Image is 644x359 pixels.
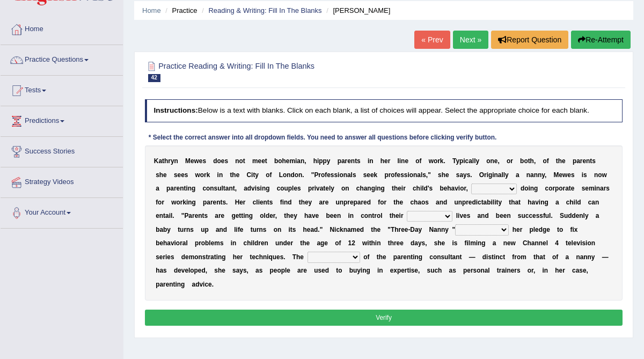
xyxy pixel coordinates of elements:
b: p [323,157,327,165]
b: i [338,171,339,179]
b: d [213,157,217,165]
b: n [219,171,223,179]
b: b [274,157,278,165]
b: r [464,185,466,192]
b: s [429,185,433,192]
b: e [191,157,194,165]
b: y [505,171,509,179]
b: i [295,157,297,165]
b: n [534,171,538,179]
b: c [356,185,360,192]
b: y [463,171,467,179]
b: n [235,157,239,165]
b: n [174,157,178,165]
b: a [170,185,174,192]
b: d [247,185,251,192]
b: p [166,185,170,192]
b: , [545,171,546,179]
b: e [370,171,374,179]
b: u [217,185,221,192]
b: s [202,157,206,165]
b: l [351,171,353,179]
b: , [304,157,306,165]
b: L [279,171,283,179]
b: ' [428,185,429,192]
b: l [472,157,474,165]
b: l [329,185,331,192]
b: o [278,157,282,165]
b: n [180,185,184,192]
b: g [371,185,375,192]
b: l [292,185,294,192]
a: Home [1,14,123,41]
b: p [555,185,559,192]
b: s [174,171,178,179]
b: o [266,171,269,179]
b: e [327,171,331,179]
a: Strategy Videos [1,167,123,194]
h4: Below is a text with blanks. Click on each blank, a list of choices will appear. Select the appro... [145,99,623,122]
b: , [497,157,499,165]
b: e [163,171,167,179]
b: g [266,185,269,192]
a: Tests [1,76,123,102]
b: o [543,157,546,165]
b: y [327,157,331,165]
b: s [297,185,301,192]
b: i [251,171,253,179]
b: a [459,171,463,179]
b: y [456,157,459,165]
b: e [444,185,448,192]
b: , [426,171,428,179]
b: e [367,171,370,179]
b: n [538,171,541,179]
b: a [530,171,534,179]
b: a [451,185,455,192]
b: t [265,157,267,165]
b: t [355,157,357,165]
b: r [510,157,513,165]
b: n [530,185,534,192]
b: t [556,157,558,165]
b: i [420,185,422,192]
b: i [317,157,319,165]
b: e [405,157,408,165]
b: . [470,171,472,179]
b: d [521,185,524,192]
b: l [221,185,223,192]
b: n [298,171,302,179]
b: k [207,171,210,179]
b: n [494,171,498,179]
b: l [501,171,503,179]
b: a [297,157,301,165]
b: n [287,171,290,179]
b: i [255,185,257,192]
b: g [534,185,538,192]
b: o [559,185,562,192]
b: h [447,185,451,192]
b: n [586,157,590,165]
b: h [282,157,286,165]
b: y [255,171,259,179]
b: h [232,171,236,179]
b: T [452,157,456,165]
b: s [185,171,188,179]
b: h [416,185,420,192]
b: t [184,185,186,192]
b: t [590,157,592,165]
b: t [223,185,225,192]
li: Practice [163,5,197,16]
b: i [528,185,530,192]
b: l [474,157,475,165]
b: b [520,157,524,165]
b: v [251,185,255,192]
b: i [407,171,409,179]
b: f [269,171,272,179]
b: t [253,171,255,179]
b: g [488,171,492,179]
b: n [188,185,192,192]
b: r [552,185,555,192]
b: h [442,171,445,179]
b: w [602,171,606,179]
b: r [318,171,321,179]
